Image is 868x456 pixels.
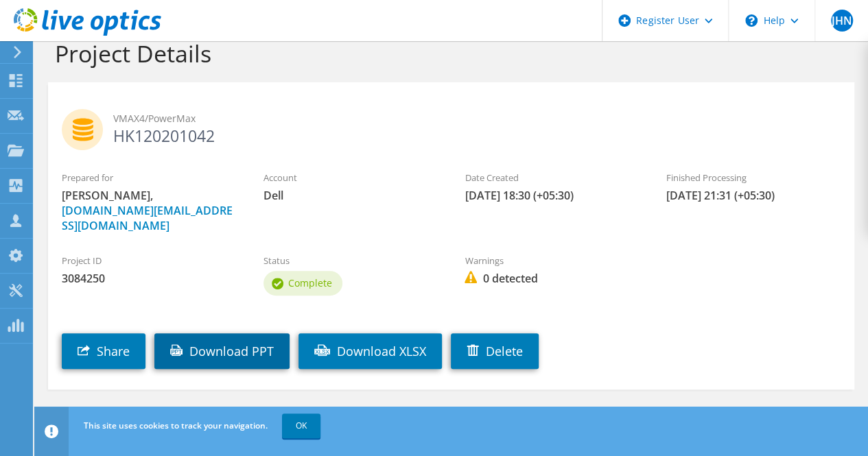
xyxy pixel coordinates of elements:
span: [DATE] 18:30 (+05:30) [465,188,639,203]
span: [DATE] 21:31 (+05:30) [666,188,841,203]
a: Download PPT [154,333,290,369]
h1: Project Details [55,39,841,68]
span: Dell [263,188,438,203]
label: Warnings [465,254,639,267]
span: This site uses cookies to track your navigation. [84,420,268,431]
span: VMAX4/PowerMax [113,111,841,126]
label: Finished Processing [666,171,841,184]
label: Date Created [465,171,639,184]
svg: \n [745,14,758,27]
a: Share [62,333,145,369]
span: JHN [831,10,853,32]
a: [DOMAIN_NAME][EMAIL_ADDRESS][DOMAIN_NAME] [62,203,233,233]
span: [PERSON_NAME], [62,188,236,233]
label: Account [263,171,438,184]
label: Prepared for [62,171,236,184]
a: Delete [451,333,539,369]
span: Complete [288,276,332,289]
h2: HK120201042 [62,109,841,143]
span: 0 detected [465,271,639,286]
span: 3084250 [62,271,236,286]
a: OK [282,413,320,438]
label: Status [263,254,438,267]
label: Project ID [62,254,236,267]
a: Download XLSX [298,333,442,369]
